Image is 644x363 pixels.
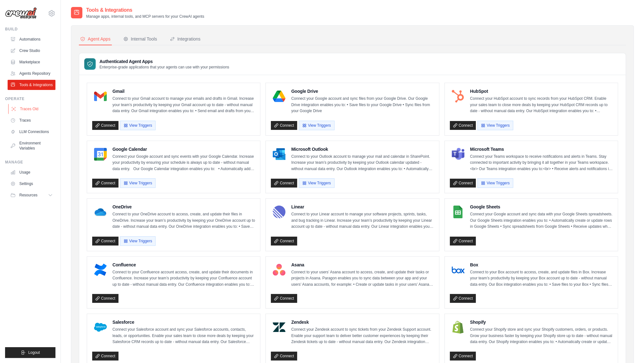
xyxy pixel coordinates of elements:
a: Agents Repository [8,68,55,79]
h4: Google Calendar [112,146,255,152]
div: Internal Tools [123,36,157,42]
h4: Box [470,262,613,268]
p: Connect to your users’ Asana account to access, create, and update their tasks or projects in Asa... [291,269,434,288]
a: Connect [92,237,118,245]
h3: Authenticated Agent Apps [99,58,229,65]
h4: Google Sheets [470,204,613,210]
h2: Tools & Integrations [86,6,204,14]
p: Connect your Google account and sync events with your Google Calendar. Increase your productivity... [112,154,255,172]
button: View Triggers [120,236,156,246]
img: Gmail Logo [94,90,107,103]
a: Connect [92,121,118,130]
h4: HubSpot [470,88,613,94]
img: Linear Logo [273,206,285,218]
p: Connect your Zendesk account to sync tickets from your Zendesk Support account. Enable your suppo... [291,327,434,345]
p: Connect your HubSpot account to sync records from your HubSpot CRM. Enable your sales team to clo... [470,96,613,114]
h4: Confluence [112,262,255,268]
p: Connect your Google account and sync files from your Google Drive. Our Google Drive integration e... [291,96,434,114]
a: Connect [92,179,118,188]
p: Enterprise-grade applications that your agents can use with your permissions [99,65,229,70]
a: Automations [8,34,55,44]
button: Internal Tools [122,33,158,45]
button: Integrations [169,33,202,45]
div: Integrations [170,36,201,42]
a: Connect [450,237,476,245]
button: View Triggers [477,121,513,130]
h4: Linear [291,204,434,210]
h4: Microsoft Outlook [291,146,434,152]
span: Logout [28,350,40,355]
p: Connect to your Box account to access, create, and update files in Box. Increase your team’s prod... [470,269,613,288]
img: Google Calendar Logo [94,148,107,161]
div: Manage [5,160,55,165]
button: Logout [5,347,55,358]
button: View Triggers [299,121,334,130]
img: Logo [5,7,37,19]
img: OneDrive Logo [94,206,107,218]
a: Tools & Integrations [8,80,55,90]
div: Operate [5,96,55,101]
a: Marketplace [8,57,55,67]
img: Google Drive Logo [273,90,285,103]
h4: Zendesk [291,319,434,325]
a: Traces [8,115,55,125]
a: Connect [450,294,476,303]
img: Microsoft Outlook Logo [273,148,285,161]
img: Shopify Logo [452,321,464,334]
div: Agent Apps [80,36,111,42]
p: Connect to your Linear account to manage your software projects, sprints, tasks, and bug tracking... [291,211,434,230]
span: Resources [19,193,37,198]
a: Connect [92,294,118,303]
button: View Triggers [120,121,156,130]
a: Connect [450,352,476,360]
img: HubSpot Logo [452,90,464,103]
p: Connect your Teams workspace to receive notifications and alerts in Teams. Stay connected to impo... [470,154,613,172]
a: Settings [8,179,55,189]
p: Connect to your Confluence account access, create, and update their documents in Confluence. Incr... [112,269,255,288]
p: Connect your Salesforce account and sync your Salesforce accounts, contacts, leads, or opportunit... [112,327,255,345]
a: Connect [271,294,297,303]
a: Connect [450,121,476,130]
button: View Triggers [477,178,513,188]
h4: Gmail [112,88,255,94]
img: Zendesk Logo [273,321,285,334]
h4: Shopify [470,319,613,325]
h4: OneDrive [112,204,255,210]
a: Crew Studio [8,46,55,56]
a: Connect [271,179,297,188]
a: Traces Old [8,104,56,114]
button: View Triggers [299,178,334,188]
img: Asana Logo [273,264,285,276]
img: Google Sheets Logo [452,206,464,218]
a: Usage [8,167,55,177]
button: View Triggers [120,178,156,188]
h4: Salesforce [112,319,255,325]
img: Microsoft Teams Logo [452,148,464,161]
a: Connect [271,237,297,245]
img: Box Logo [452,264,464,276]
a: Connect [271,121,297,130]
p: Connect to your Outlook account to manage your mail and calendar in SharePoint. Increase your tea... [291,154,434,172]
a: Connect [92,352,118,360]
a: Environment Variables [8,138,55,153]
a: LLM Connections [8,127,55,137]
div: Build [5,27,55,32]
p: Connect your Shopify store and sync your Shopify customers, orders, or products. Grow your busine... [470,327,613,345]
button: Resources [8,190,55,200]
p: Connect to your OneDrive account to access, create, and update their files in OneDrive. Increase ... [112,211,255,230]
button: Agent Apps [79,33,112,45]
p: Connect to your Gmail account to manage your emails and drafts in Gmail. Increase your team’s pro... [112,96,255,114]
p: Connect your Google account and sync data with your Google Sheets spreadsheets. Our Google Sheets... [470,211,613,230]
a: Connect [450,179,476,188]
p: Manage apps, internal tools, and MCP servers for your CrewAI agents [86,14,204,19]
h4: Asana [291,262,434,268]
img: Confluence Logo [94,264,107,276]
img: Salesforce Logo [94,321,107,334]
h4: Microsoft Teams [470,146,613,152]
a: Connect [271,352,297,360]
h4: Google Drive [291,88,434,94]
